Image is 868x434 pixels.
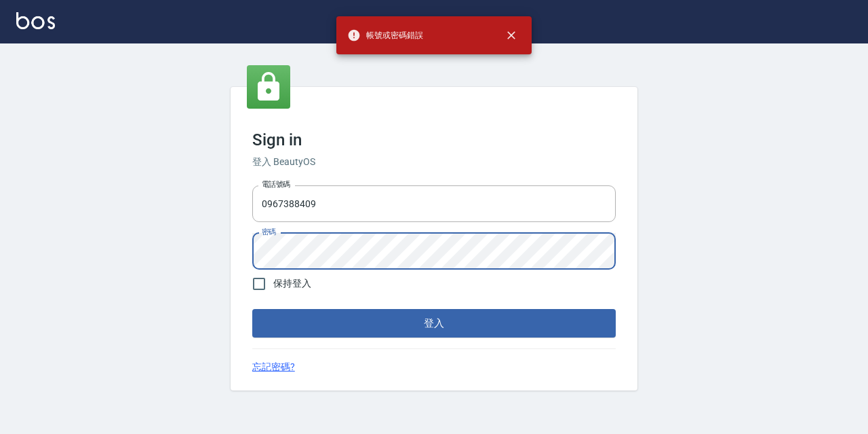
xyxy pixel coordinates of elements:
[252,360,295,374] a: 忘記密碼?
[252,309,616,338] button: 登入
[496,20,526,50] button: close
[16,12,55,29] img: Logo
[252,155,616,169] h6: 登入 BeautyOS
[347,29,423,42] span: 帳號或密碼錯誤
[262,179,290,189] label: 電話號碼
[273,276,311,291] span: 保持登入
[252,130,616,149] h3: Sign in
[262,227,276,237] label: 密碼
